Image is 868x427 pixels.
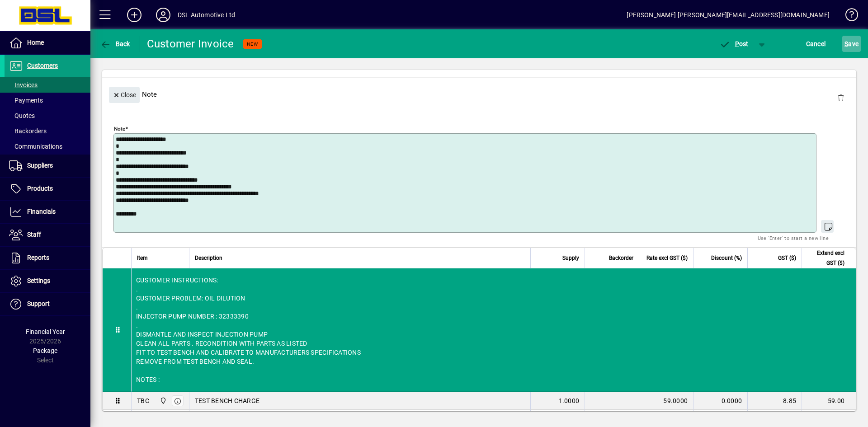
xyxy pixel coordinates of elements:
td: 8.85 [747,392,802,410]
div: Note [102,78,856,111]
span: Backorders [9,127,47,135]
a: Communications [5,139,90,154]
div: CUSTOMER INSTRUCTIONS: . CUSTOMER PROBLEM: OIL DILUTION . INJECTOR PUMP NUMBER : 32333390 . DISMA... [132,268,856,391]
span: Support [27,300,50,307]
button: Back [98,36,132,52]
span: Package [33,347,57,354]
span: GST ($) [778,253,796,263]
mat-label: Note [114,126,125,132]
a: Products [5,178,90,200]
span: Financial Year [26,328,65,335]
a: Staff [5,224,90,246]
div: TBC [137,396,149,405]
span: P [735,40,739,47]
a: Knowledge Base [839,2,857,31]
a: Suppliers [5,155,90,177]
span: Backorder [609,253,633,263]
span: Discount (%) [711,253,742,263]
span: NEW [247,41,258,47]
div: DSL Automotive Ltd [178,8,235,22]
span: Cancel [806,37,826,51]
a: Home [5,32,90,54]
span: Reports [27,254,49,261]
span: ost [719,40,749,47]
a: Invoices [5,77,90,93]
app-page-header-button: Delete [830,94,852,102]
mat-hint: Use 'Enter' to start a new line [758,233,829,243]
span: ave [844,37,859,51]
a: Quotes [5,108,90,123]
span: Suppliers [27,162,53,169]
a: Reports [5,247,90,269]
button: Post [715,36,753,52]
span: Payments [9,97,43,104]
button: Profile [149,7,178,23]
div: 59.0000 [645,396,688,405]
span: Staff [27,231,41,238]
a: Support [5,293,90,315]
span: 1.0000 [559,396,580,405]
button: Delete [830,87,852,108]
div: [PERSON_NAME] [PERSON_NAME][EMAIL_ADDRESS][DOMAIN_NAME] [627,8,830,22]
span: Customers [27,62,58,69]
td: 0.0000 [693,392,747,410]
span: Communications [9,143,62,150]
span: Central [157,396,168,406]
span: Close [113,88,136,103]
span: Quotes [9,112,35,119]
a: Backorders [5,123,90,139]
button: Add [120,7,149,23]
div: Customer Invoice [147,37,234,51]
span: TEST BENCH CHARGE [195,396,259,405]
span: Back [100,40,130,47]
a: Payments [5,93,90,108]
td: 59.00 [802,392,856,410]
button: Save [842,36,861,52]
button: Close [109,87,140,103]
app-page-header-button: Close [107,90,142,99]
button: Cancel [804,36,828,52]
span: Item [137,253,148,263]
span: Home [27,39,44,46]
span: Settings [27,277,50,284]
a: Financials [5,201,90,223]
button: Product [790,57,836,74]
span: Financials [27,208,56,215]
span: Rate excl GST ($) [646,253,688,263]
span: Products [27,185,53,192]
span: Extend excl GST ($) [807,248,844,268]
a: Settings [5,270,90,292]
span: Invoices [9,81,38,89]
span: Supply [562,253,579,263]
span: Description [195,253,222,263]
app-page-header-button: Back [90,36,140,52]
span: S [844,40,848,47]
